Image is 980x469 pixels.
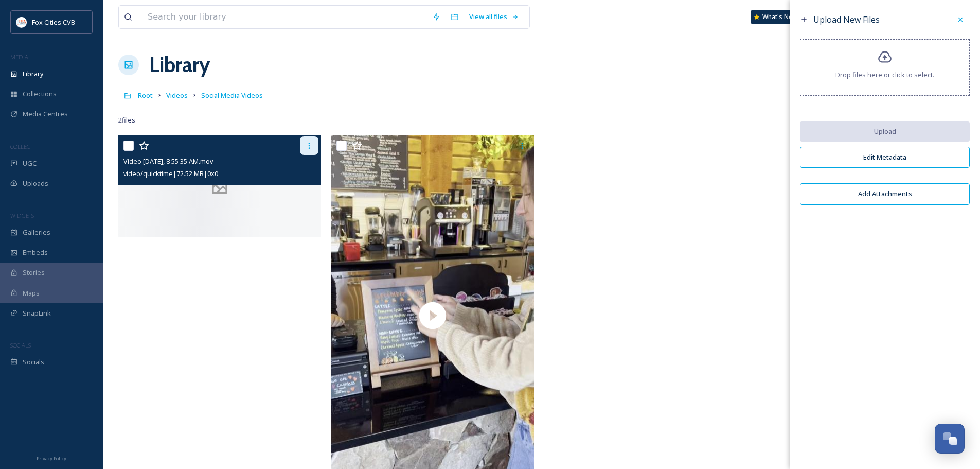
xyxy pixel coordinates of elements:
span: Privacy Policy [37,455,66,462]
span: Drop files here or click to select. [835,70,934,80]
span: Library [23,69,43,79]
span: Upload New Files [813,14,880,25]
span: MEDIA [10,53,28,61]
span: SOCIALS [10,341,31,349]
a: What's New [751,10,803,24]
span: UGC [23,159,37,168]
a: Root [138,89,153,101]
span: Embeds [23,248,48,257]
span: Media Centres [23,109,68,119]
span: Social Media Videos [201,91,263,100]
button: Add Attachments [800,183,970,204]
a: Social Media Videos [201,89,263,101]
span: SnapLink [23,308,51,318]
a: Library [149,49,210,80]
span: Uploads [23,179,48,188]
span: Collections [23,89,57,99]
img: images.png [16,17,27,27]
input: Search your library [142,6,427,28]
span: Video [DATE], 8 55 35 AM.mov [123,157,213,166]
button: Edit Metadata [800,147,970,168]
button: Upload [800,121,970,142]
span: 2 file s [118,115,135,125]
span: Stories [23,268,45,277]
span: Fox Cities CVB [32,18,75,27]
span: video/quicktime | 72.52 MB | 0 x 0 [123,169,218,178]
span: WIDGETS [10,212,34,219]
span: Maps [23,288,40,298]
span: Socials [23,357,44,367]
button: Open Chat [935,424,965,454]
a: Videos [166,89,188,101]
span: Galleries [23,228,50,237]
a: View all files [464,7,524,27]
a: Privacy Policy [37,451,66,464]
span: Videos [166,91,188,100]
span: COLLECT [10,143,32,150]
span: Root [138,91,153,100]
